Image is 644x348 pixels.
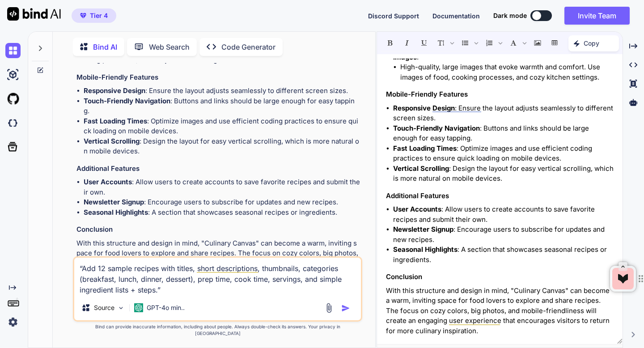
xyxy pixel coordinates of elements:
li: : Ensure the layout adjusts seamlessly to different screen sizes. [393,103,614,123]
span: Insert Unordered List [457,35,480,51]
li: : Optimize images and use efficient coding practices to ensure quick loading on mobile devices. [393,144,614,164]
strong: Newsletter Signup [393,225,453,233]
strong: Seasonal Highlights [84,208,148,216]
li: : Buttons and links should be large enough for easy tapping. [84,96,360,116]
button: Documentation [432,11,480,21]
strong: Newsletter Signup [84,198,144,206]
li: : Encourage users to subscribe for updates and new recipes. [84,197,360,208]
span: Discord Support [368,12,419,20]
span: Italic [399,35,415,51]
img: githubLight [5,91,21,106]
p: With this structure and design in mind, "Culinary Canvas" can become a warm, inviting space for f... [386,286,614,336]
span: Font family [505,35,529,51]
strong: Fast Loading Times [84,117,147,125]
li: : Optimize images and use efficient coding practices to ensure quick loading on mobile devices. [84,116,360,136]
button: Discord Support [368,11,419,21]
li: : Buttons and links should be large enough for easy tapping. [393,123,614,144]
button: premiumTier 4 [72,8,116,23]
p: Code Generator [221,42,275,52]
span: Bold [382,35,398,51]
strong: User Accounts [84,178,132,186]
p: Web Search [149,42,190,52]
li: : Design the layout for easy vertical scrolling, which is more natural on mobile devices. [84,136,360,157]
span: Tier 4 [90,11,108,20]
img: GPT-4o mini [134,303,143,312]
img: Pick Models [117,304,125,312]
p: With this structure and design in mind, "Culinary Canvas" can become a warm, inviting space for f... [76,238,360,279]
img: chat [5,43,21,58]
strong: User Accounts [393,205,441,213]
p: Bind can provide inaccurate information, including about people. Always double-check its answers.... [73,323,362,337]
strong: Touch-Friendly Navigation [393,124,480,132]
strong: Responsive Design [84,86,145,95]
strong: Touch-Friendly Navigation [84,97,170,105]
h3: Mobile-Friendly Features [76,72,360,83]
span: Dark mode [493,11,527,20]
li: : A section that showcases seasonal recipes or ingredients. [393,245,614,265]
h3: Additional Features [386,191,614,201]
li: : A section that showcases seasonal recipes or ingredients. [84,208,360,218]
img: darkCloudIdeIcon [5,115,21,131]
p: Source [94,303,114,312]
h3: Additional Features [76,164,360,174]
p: GPT-4o min.. [147,303,185,312]
span: Insert table [547,35,563,51]
span: Underline [416,35,432,51]
strong: Vertical Scrolling [393,164,449,173]
strong: Fast Loading Times [393,144,457,153]
li: : Design the layout for easy vertical scrolling, which is more natural on mobile devices. [393,164,614,184]
strong: Images [393,53,417,61]
img: premium [80,13,86,18]
p: Copy [584,39,599,48]
img: icon [341,304,350,313]
img: attachment [324,303,334,313]
p: Bind AI [93,42,117,52]
strong: Vertical Scrolling [84,137,140,145]
strong: Responsive Design [393,104,455,112]
h3: Conclusion [76,225,360,235]
img: settings [5,314,21,330]
textarea: “Add 12 sample recipes with titles, short descriptions, thumbnails, categories (breakfast, lunch,... [74,258,360,295]
h3: Conclusion [386,272,614,282]
h3: Mobile-Friendly Features [386,89,614,100]
span: Insert Ordered List [481,35,504,51]
li: : Encourage users to subscribe for updates and new recipes. [393,225,614,245]
li: High-quality, large images that evoke warmth and comfort. Use images of food, cooking processes, ... [400,62,614,82]
li: : Allow users to create accounts to save favorite recipes and submit their own. [84,177,360,197]
span: Font size [433,35,456,51]
img: Bind AI [7,7,61,21]
strong: Seasonal Highlights [393,245,458,254]
span: Insert Image [530,35,546,51]
span: Documentation [432,12,480,20]
button: Invite Team [564,7,630,25]
img: ai-studio [5,67,21,82]
li: : Allow users to create accounts to save favorite recipes and submit their own. [393,204,614,225]
li: : Ensure the layout adjusts seamlessly to different screen sizes. [84,86,360,96]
